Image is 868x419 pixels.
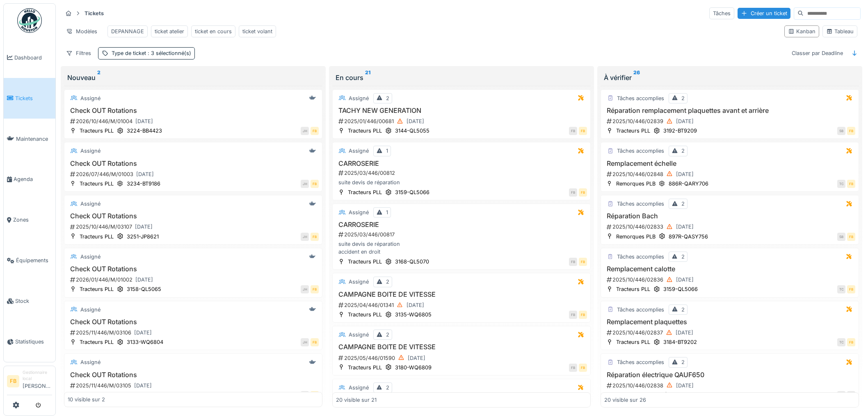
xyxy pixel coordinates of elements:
[676,276,694,284] div: [DATE]
[301,233,309,241] div: JH
[23,369,52,382] div: Gestionnaire local
[338,353,587,363] div: 2025/05/446/01590
[7,375,19,387] li: FB
[4,321,55,362] a: Statistiques
[676,170,694,178] div: [DATE]
[301,391,309,399] div: JH
[112,49,191,57] div: Type de ticket
[395,364,432,371] div: 3180-WQ6809
[349,94,369,102] div: Assigné
[604,212,855,220] h3: Réparation Bach
[68,265,319,273] h3: Check OUT Rotations
[69,222,319,232] div: 2025/10/446/M/03107
[579,188,587,197] div: FB
[127,180,160,188] div: 3234-BT9186
[386,384,389,392] div: 2
[663,338,697,346] div: 3184-BT9202
[146,50,191,56] span: : 3 sélectionné(s)
[386,331,389,339] div: 2
[13,216,52,224] span: Zones
[386,278,389,286] div: 2
[134,382,152,389] div: [DATE]
[663,285,698,293] div: 3159-QL5066
[4,240,55,281] a: Équipements
[604,73,856,82] div: À vérifier
[348,188,382,196] div: Tracteurs PLL
[606,116,855,126] div: 2025/10/446/02839
[80,358,101,366] div: Assigné
[349,147,369,155] div: Assigné
[837,285,845,293] div: TC
[80,200,101,208] div: Assigné
[68,318,319,326] h3: Check OUT Rotations
[616,180,656,188] div: Remorques PLB
[616,391,660,399] div: Remorques MINT
[681,94,685,102] div: 2
[386,147,388,155] div: 1
[669,233,708,240] div: 897R-QASY756
[579,364,587,372] div: FB
[349,331,369,339] div: Assigné
[616,127,650,135] div: Tracteurs PLL
[23,369,52,393] li: [PERSON_NAME]
[62,47,95,59] div: Filtres
[604,371,855,379] h3: Réparation électrique QAUF650
[395,311,432,318] div: 3135-WQ6805
[788,27,815,35] div: Kanban
[4,200,55,240] a: Zones
[80,233,114,240] div: Tracteurs PLL
[301,127,309,135] div: JH
[579,127,587,135] div: FB
[579,258,587,266] div: FB
[336,107,587,114] h3: TACHY NEW GENERATION
[837,338,845,346] div: TC
[676,382,694,389] div: [DATE]
[606,222,855,232] div: 2025/10/446/02833
[847,127,855,135] div: FB
[16,135,52,143] span: Maintenance
[67,73,319,82] div: Nouveau
[569,311,577,319] div: FB
[617,94,664,102] div: Tâches accomplies
[349,384,369,392] div: Assigné
[311,127,319,135] div: FB
[68,107,319,114] h3: Check OUT Rotations
[15,94,52,102] span: Tickets
[69,275,319,285] div: 2026/01/446/M/01002
[826,27,854,35] div: Tableau
[616,233,656,240] div: Remorques PLB
[606,380,855,391] div: 2025/10/446/02838
[604,318,855,326] h3: Remplacement plaquettes
[569,188,577,197] div: FB
[336,73,587,82] div: En cours
[311,391,319,399] div: FB
[336,343,587,351] h3: CAMPAGNE BOITE DE VITESSE
[681,200,685,208] div: 2
[69,327,319,338] div: 2025/11/446/M/03106
[338,300,587,310] div: 2025/04/446/01341
[80,253,101,261] div: Assigné
[738,8,790,19] div: Créer un ticket
[348,311,382,318] div: Tracteurs PLL
[569,364,577,372] div: FB
[68,371,319,379] h3: Check OUT Rotations
[616,338,650,346] div: Tracteurs PLL
[111,27,144,35] div: DEPANNAGE
[617,253,664,261] div: Tâches accomplies
[788,47,847,59] div: Classer par Deadline
[80,285,114,293] div: Tracteurs PLL
[301,180,309,188] div: JH
[69,116,319,126] div: 2026/10/446/M/01004
[348,258,382,266] div: Tracteurs PLL
[386,94,389,102] div: 2
[135,223,153,231] div: [DATE]
[847,391,855,399] div: BB
[669,180,708,188] div: 886R-QARY706
[127,233,159,240] div: 3251-JP8621
[62,25,101,37] div: Modèles
[16,256,52,264] span: Équipements
[349,208,369,216] div: Assigné
[604,265,855,273] h3: Remplacement calotte
[80,306,101,314] div: Assigné
[336,221,587,229] h3: CARROSERIE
